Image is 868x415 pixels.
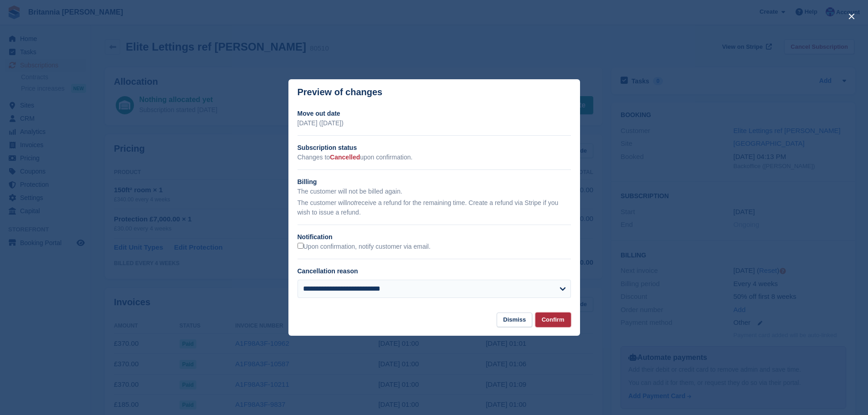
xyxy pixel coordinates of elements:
button: Confirm [535,313,571,328]
span: Cancelled [330,154,360,161]
p: [DATE] ([DATE]) [298,118,571,128]
p: The customer will not be billed again. [298,187,571,196]
p: Preview of changes [298,87,383,97]
label: Cancellation reason [298,267,358,275]
p: The customer will receive a refund for the remaining time. Create a refund via Stripe if you wish... [298,198,571,217]
h2: Move out date [298,109,571,118]
button: Dismiss [497,313,532,328]
em: not [347,199,355,206]
h2: Subscription status [298,143,571,153]
h2: Billing [298,177,571,187]
p: Changes to upon confirmation. [298,153,571,162]
input: Upon confirmation, notify customer via email. [298,243,303,249]
h2: Notification [298,232,571,242]
label: Upon confirmation, notify customer via email. [298,243,431,251]
button: close [844,9,859,24]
